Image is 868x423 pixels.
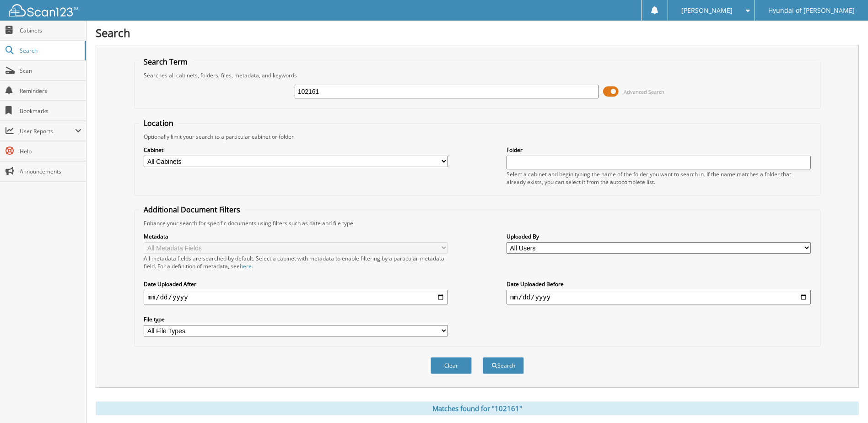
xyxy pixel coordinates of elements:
[20,27,81,34] span: Cabinets
[139,219,815,227] div: Enhance your search for specific documents using filters such as date and file type.
[139,205,245,215] legend: Additional Document Filters
[144,315,448,323] label: File type
[20,168,81,175] span: Announcements
[139,118,178,128] legend: Location
[483,357,524,374] button: Search
[681,8,733,13] span: [PERSON_NAME]
[507,146,811,154] label: Folder
[139,71,815,79] div: Searches all cabinets, folders, files, metadata, and keywords
[9,4,78,16] img: scan123-logo-white.svg
[20,87,81,95] span: Reminders
[20,127,75,135] span: User Reports
[139,57,192,67] legend: Search Term
[431,357,472,374] button: Clear
[240,262,252,270] a: here
[20,47,80,54] span: Search
[507,280,811,288] label: Date Uploaded Before
[144,280,448,288] label: Date Uploaded After
[507,233,811,240] label: Uploaded By
[20,67,81,75] span: Scan
[96,25,859,40] h1: Search
[144,290,448,304] input: start
[507,290,811,304] input: end
[144,233,448,240] label: Metadata
[20,147,81,155] span: Help
[507,170,811,186] div: Select a cabinet and begin typing the name of the folder you want to search in. If the name match...
[20,107,81,115] span: Bookmarks
[139,133,815,141] div: Optionally limit your search to a particular cabinet or folder
[768,8,855,13] span: Hyundai of [PERSON_NAME]
[144,255,448,270] div: All metadata fields are searched by default. Select a cabinet with metadata to enable filtering b...
[624,88,664,95] span: Advanced Search
[144,146,448,154] label: Cabinet
[96,401,859,415] div: Matches found for "102161"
